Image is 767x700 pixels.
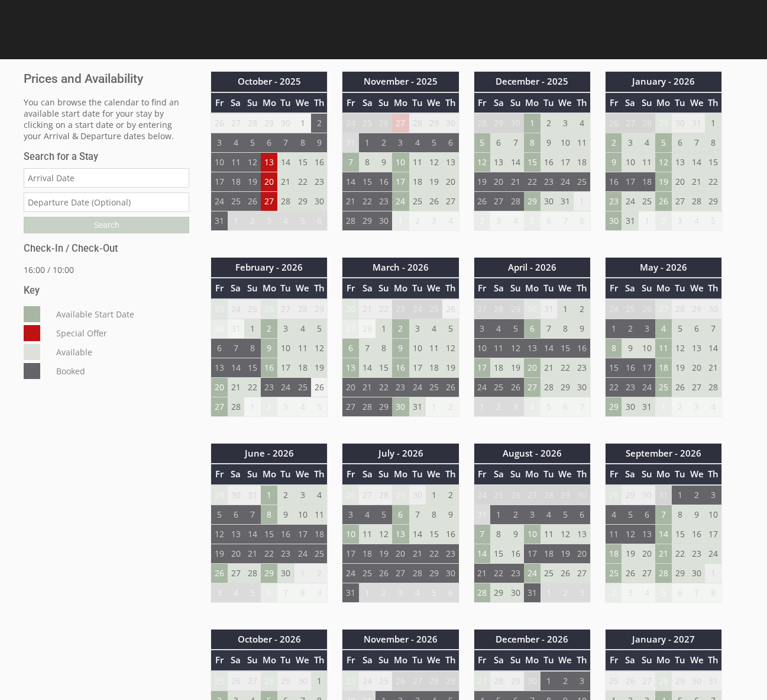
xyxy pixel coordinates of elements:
[359,133,376,153] td: 1
[409,153,426,172] td: 11
[442,211,459,231] td: 4
[672,133,688,153] td: 6
[392,299,409,319] td: 23
[490,192,507,211] td: 27
[277,299,294,319] td: 27
[524,319,541,338] td: 6
[705,172,721,192] td: 22
[705,113,721,133] td: 1
[359,172,376,192] td: 15
[507,113,523,133] td: 30
[409,113,426,133] td: 28
[376,113,392,133] td: 26
[688,299,705,319] td: 29
[474,72,590,92] th: December - 2025
[557,113,574,133] td: 3
[474,299,490,319] td: 27
[244,278,261,298] th: Su
[622,153,638,172] td: 10
[442,153,459,172] td: 13
[605,153,622,172] td: 9
[228,278,244,298] th: Sa
[211,153,228,172] td: 10
[639,211,655,231] td: 1
[574,172,590,192] td: 25
[261,278,277,298] th: Mo
[228,211,244,231] td: 1
[277,92,294,113] th: Tu
[507,172,523,192] td: 21
[622,319,638,338] td: 2
[359,319,376,338] td: 28
[342,153,359,172] td: 7
[392,319,409,338] td: 2
[474,172,490,192] td: 19
[705,133,721,153] td: 8
[211,172,228,192] td: 17
[409,133,426,153] td: 4
[311,319,328,338] td: 5
[244,153,261,172] td: 12
[277,211,294,231] td: 4
[541,92,557,113] th: Tu
[705,299,721,319] td: 30
[376,172,392,192] td: 16
[490,153,507,172] td: 13
[392,278,409,298] th: Mo
[376,133,392,153] td: 2
[688,113,705,133] td: 31
[672,172,688,192] td: 20
[294,319,311,338] td: 4
[211,278,228,298] th: Fr
[639,319,655,338] td: 3
[211,133,228,153] td: 3
[277,153,294,172] td: 14
[342,192,359,211] td: 21
[524,172,541,192] td: 22
[557,133,574,153] td: 10
[294,192,311,211] td: 29
[211,211,228,231] td: 31
[574,92,590,113] th: Th
[507,133,523,153] td: 7
[342,319,359,338] td: 27
[228,153,244,172] td: 11
[409,192,426,211] td: 25
[294,133,311,153] td: 8
[261,211,277,231] td: 3
[392,133,409,153] td: 3
[474,278,490,298] th: Fr
[426,153,442,172] td: 12
[622,278,638,298] th: Sa
[474,211,490,231] td: 2
[474,133,490,153] td: 5
[442,192,459,211] td: 27
[639,153,655,172] td: 11
[409,211,426,231] td: 2
[311,172,328,192] td: 23
[605,92,622,113] th: Fr
[688,92,705,113] th: We
[605,319,622,338] td: 1
[342,72,459,92] th: November - 2025
[392,113,409,133] td: 27
[426,172,442,192] td: 19
[655,172,672,192] td: 19
[359,153,376,172] td: 8
[277,192,294,211] td: 28
[541,299,557,319] td: 31
[261,92,277,113] th: Mo
[672,153,688,172] td: 13
[639,299,655,319] td: 26
[490,133,507,153] td: 6
[622,299,638,319] td: 25
[474,113,490,133] td: 28
[688,172,705,192] td: 21
[655,299,672,319] td: 27
[376,211,392,231] td: 30
[557,299,574,319] td: 1
[507,192,523,211] td: 28
[574,113,590,133] td: 4
[705,153,721,172] td: 15
[244,92,261,113] th: Su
